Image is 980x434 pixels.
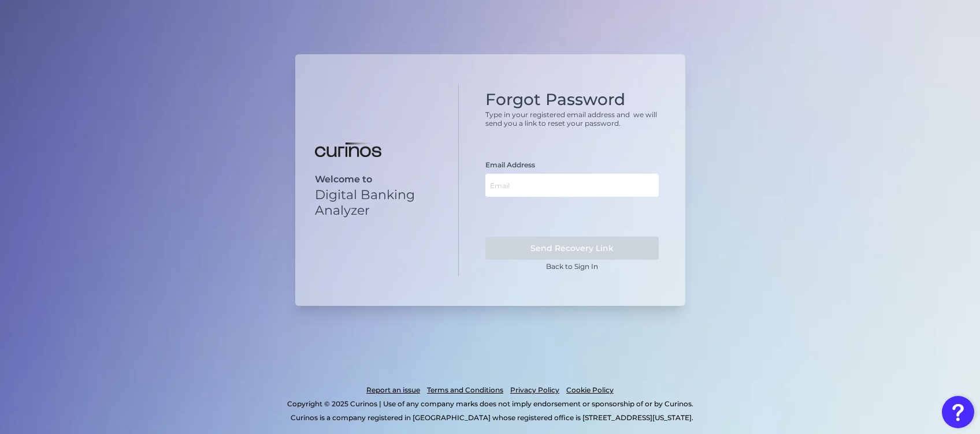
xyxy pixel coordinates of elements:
[485,160,535,169] label: Email Address
[942,396,974,428] button: Open Resource Center
[485,237,659,260] button: Send Recovery Link
[60,411,923,425] p: Curinos is a company registered in [GEOGRAPHIC_DATA] whose registered office is [STREET_ADDRESS][...
[546,262,598,271] a: Back to Sign In
[315,187,439,218] p: Digital Banking Analyzer
[57,397,923,411] p: Copyright © 2025 Curinos | Use of any company marks does not imply endorsement or sponsorship of ...
[485,90,659,110] h1: Forgot Password
[485,174,659,197] input: Email
[427,383,503,397] a: Terms and Conditions
[510,383,559,397] a: Privacy Policy
[366,383,420,397] a: Report an issue
[485,110,659,128] p: Type in your registered email address and we will send you a link to reset your password.
[315,143,381,158] img: Digital Banking Analyzer
[315,174,439,185] p: Welcome to
[566,383,614,397] a: Cookie Policy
